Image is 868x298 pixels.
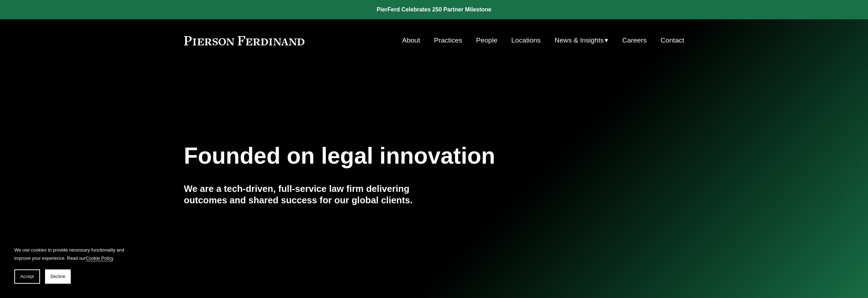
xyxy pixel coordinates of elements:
span: News & Insights [555,34,604,47]
a: Practices [434,34,462,47]
p: We use cookies to provide necessary functionality and improve your experience. Read our . [14,246,129,262]
a: Careers [622,34,646,47]
span: Decline [50,274,65,279]
a: Contact [660,34,684,47]
span: Accept [20,274,34,279]
a: People [476,34,497,47]
h4: We are a tech-driven, full-service law firm delivering outcomes and shared success for our global... [184,183,434,206]
button: Accept [14,269,40,284]
a: folder dropdown [555,34,609,47]
button: Decline [45,269,71,284]
a: About [402,34,420,47]
section: Cookie banner [7,239,136,291]
a: Cookie Policy [86,255,113,261]
h1: Founded on legal innovation [184,143,601,169]
a: Locations [511,34,541,47]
